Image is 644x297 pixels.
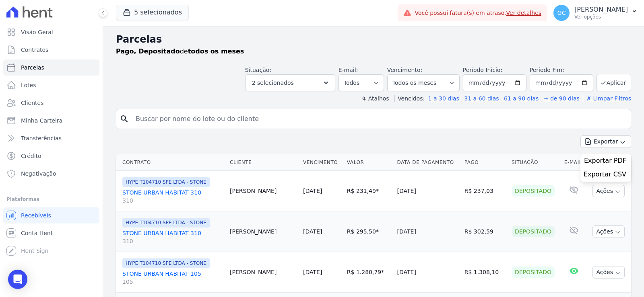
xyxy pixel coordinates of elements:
td: R$ 1.280,79 [344,252,394,293]
a: Negativação [3,166,99,182]
td: R$ 295,50 [344,211,394,252]
span: GC [557,10,566,16]
label: Vencidos: [394,95,425,102]
td: [DATE] [394,252,461,293]
p: de [116,47,244,56]
label: Situação: [245,67,271,73]
label: Período Inicío: [463,67,502,73]
span: Visão Geral [21,28,53,36]
td: R$ 231,49 [344,171,394,211]
th: E-mail [561,154,587,171]
span: 310 [122,197,223,205]
td: R$ 237,03 [461,171,508,211]
a: + de 90 dias [544,95,580,102]
td: R$ 302,59 [461,211,508,252]
a: Conta Hent [3,225,99,241]
span: Lotes [21,81,36,89]
span: Parcelas [21,63,44,72]
div: Depositado [512,266,555,278]
th: Vencimento [300,154,344,171]
strong: todos os meses [188,47,244,55]
th: Data de Pagamento [394,154,461,171]
a: Parcelas [3,59,99,76]
td: [DATE] [394,211,461,252]
button: 5 selecionados [116,5,189,20]
button: GC [PERSON_NAME] Ver opções [547,2,644,24]
td: R$ 1.308,10 [461,252,508,293]
a: Crédito [3,148,99,164]
span: Transferências [21,134,62,142]
th: Pago [461,154,508,171]
a: [DATE] [303,188,322,194]
label: E-mail: [339,67,358,73]
button: Ações [592,225,625,238]
a: Visão Geral [3,24,99,40]
p: Ver opções [574,14,628,20]
a: [DATE] [303,228,322,235]
a: Lotes [3,77,99,93]
strong: Pago, Depositado [116,47,180,55]
div: Depositado [512,226,555,237]
div: Open Intercom Messenger [8,270,27,289]
a: 31 a 60 dias [464,95,499,102]
label: ↯ Atalhos [361,95,389,102]
i: search [120,114,129,124]
a: 1 a 30 dias [428,95,459,102]
span: 2 selecionados [252,78,294,88]
p: [PERSON_NAME] [574,6,628,14]
label: Período Fim: [530,66,593,74]
button: Ações [592,185,625,197]
th: Situação [508,154,561,171]
a: 61 a 90 dias [504,95,539,102]
a: STONE URBAN HABITAT 310310 [122,188,223,205]
button: Exportar [580,135,631,148]
span: Exportar CSV [584,170,626,178]
span: Minha Carteira [21,117,62,125]
a: Recebíveis [3,207,99,223]
button: Ações [592,266,625,279]
div: Depositado [512,185,555,197]
td: [PERSON_NAME] [227,252,300,293]
span: Negativação [21,170,56,178]
label: Vencimento: [387,67,422,73]
span: HYPE T104710 SPE LTDA - STONE [122,258,210,268]
div: Plataformas [6,195,96,204]
a: Clientes [3,95,99,111]
a: ✗ Limpar Filtros [583,95,631,102]
input: Buscar por nome do lote ou do cliente [131,111,627,127]
td: [PERSON_NAME] [227,211,300,252]
span: Recebíveis [21,211,51,219]
a: STONE URBAN HABITAT 105105 [122,270,223,286]
a: Transferências [3,130,99,146]
span: 105 [122,278,223,286]
span: Conta Hent [21,229,53,237]
a: [DATE] [303,269,322,275]
button: Aplicar [597,74,631,91]
a: Contratos [3,42,99,58]
th: Contrato [116,154,227,171]
span: Clientes [21,99,43,107]
span: HYPE T104710 SPE LTDA - STONE [122,177,210,187]
h2: Parcelas [116,32,631,47]
a: Exportar PDF [584,157,628,166]
span: Exportar PDF [584,157,626,165]
span: HYPE T104710 SPE LTDA - STONE [122,218,210,227]
th: Cliente [227,154,300,171]
span: Contratos [21,46,48,54]
td: [DATE] [394,171,461,211]
a: STONE URBAN HABITAT 310310 [122,229,223,245]
span: Crédito [21,152,41,160]
a: Exportar CSV [584,170,628,180]
button: 2 selecionados [245,74,335,91]
th: Valor [344,154,394,171]
span: 310 [122,237,223,245]
a: Minha Carteira [3,113,99,129]
td: [PERSON_NAME] [227,171,300,211]
a: Ver detalhes [506,10,542,16]
span: Você possui fatura(s) em atraso. [415,9,541,17]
